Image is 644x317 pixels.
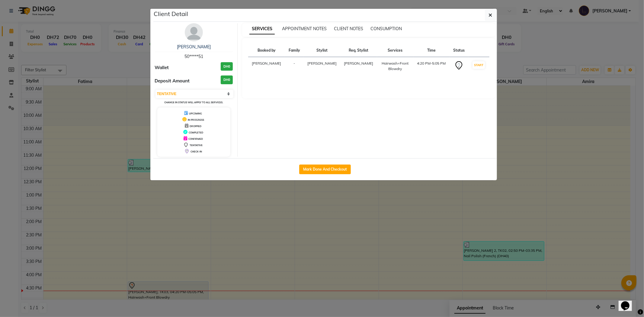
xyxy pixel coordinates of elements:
[190,125,201,128] span: DROPPED
[299,165,351,174] button: Mark Done And Checkout
[619,293,638,311] iframe: chat widget
[221,75,233,84] h3: DH0
[248,57,285,75] td: [PERSON_NAME]
[413,57,450,75] td: 4:20 PM-5:05 PM
[473,61,485,69] button: START
[450,44,468,57] th: Status
[177,44,211,50] a: [PERSON_NAME]
[185,23,203,41] img: avatar
[334,26,363,31] span: CLIENT NOTES
[377,44,414,57] th: Services
[191,150,202,153] span: CHECK-IN
[340,44,377,57] th: Req. Stylist
[381,61,410,72] div: Hairwash+Front Blowdry
[285,44,304,57] th: Family
[304,44,341,57] th: Stylist
[188,118,204,121] span: IN PROGRESS
[154,9,188,18] h5: Client Detail
[249,24,275,34] span: SERVICES
[413,44,450,57] th: Time
[282,26,327,31] span: APPOINTMENT NOTES
[248,44,285,57] th: Booked by
[189,112,202,115] span: UPCOMING
[344,61,373,66] span: [PERSON_NAME]
[221,62,233,71] h3: DH0
[155,78,190,85] span: Deposit Amount
[190,144,203,147] span: TENTATIVE
[164,101,223,104] small: Change in status will apply to all services.
[285,57,304,75] td: -
[189,131,203,134] span: COMPLETED
[307,61,337,66] span: [PERSON_NAME]
[370,26,402,31] span: CONSUMPTION
[188,137,203,140] span: CONFIRMED
[155,64,169,71] span: Wallet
